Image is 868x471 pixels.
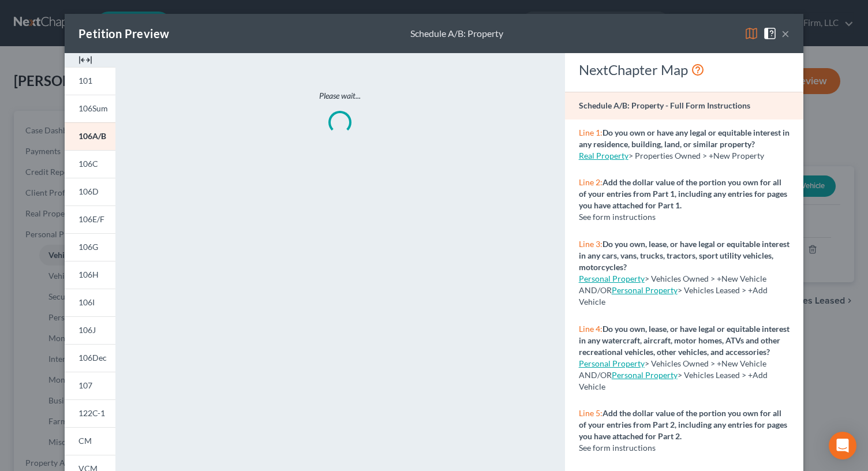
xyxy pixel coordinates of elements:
span: Line 3: [579,239,603,249]
a: 106E/F [65,205,115,233]
a: 106Sum [65,95,115,122]
div: Petition Preview [78,25,169,42]
span: See form instructions [579,443,656,453]
span: CM [78,436,92,446]
img: help-close-5ba153eb36485ed6c1ea00a893f15db1cb9b99d6cae46e1a8edb6c62d00a1a76.svg [763,27,777,40]
strong: Do you own, lease, or have legal or equitable interest in any watercraft, aircraft, motor homes, ... [579,324,790,357]
span: Line 2: [579,177,603,187]
img: expand-e0f6d898513216a626fdd78e52531dac95497ffd26381d4c15ee2fc46db09dca.svg [78,53,92,67]
span: 106Dec [78,353,107,362]
div: Open Intercom Messenger [829,432,856,459]
span: 106I [78,297,95,307]
strong: Do you own or have any legal or equitable interest in any residence, building, land, or similar p... [579,128,790,149]
span: 122C-1 [78,408,105,418]
span: 106G [78,242,98,252]
a: 101 [65,67,115,95]
p: Please wait... [164,90,516,102]
a: 106A/B [65,122,115,150]
img: map-eea8200ae884c6f1103ae1953ef3d486a96c86aabb227e865a55264e3737af1f.svg [744,27,758,40]
span: 106A/B [78,131,106,141]
span: Line 4: [579,324,603,334]
span: 106Sum [78,103,108,113]
a: 106I [65,289,115,316]
button: × [781,27,790,40]
span: 106H [78,270,99,279]
span: > Vehicles Owned > +New Vehicle AND/OR [579,358,766,380]
span: 101 [78,76,92,85]
strong: Add the dollar value of the portion you own for all of your entries from Part 1, including any en... [579,177,787,210]
a: 106Dec [65,344,115,372]
a: Personal Property [612,285,678,295]
span: Line 1: [579,128,603,137]
div: NextChapter Map [579,61,790,79]
a: 122C-1 [65,399,115,427]
a: Personal Property [612,370,678,380]
span: > Vehicles Leased > +Add Vehicle [579,285,768,306]
strong: Schedule A/B: Property - Full Form Instructions [579,100,750,110]
span: 106J [78,325,96,335]
div: Schedule A/B: Property [410,27,503,40]
a: 106G [65,233,115,261]
span: Line 5: [579,408,603,418]
span: 106D [78,186,99,196]
strong: Do you own, lease, or have legal or equitable interest in any cars, vans, trucks, tractors, sport... [579,239,790,272]
span: 107 [78,380,92,390]
a: 106D [65,178,115,205]
a: 107 [65,372,115,399]
a: 106H [65,261,115,289]
a: Personal Property [579,274,645,283]
span: > Properties Owned > +New Property [628,151,764,160]
a: 106J [65,316,115,344]
a: CM [65,427,115,455]
span: > Vehicles Leased > +Add Vehicle [579,370,768,391]
a: Personal Property [579,358,645,368]
span: 106C [78,159,98,169]
a: 106C [65,150,115,178]
span: > Vehicles Owned > +New Vehicle AND/OR [579,274,766,295]
span: 106E/F [78,214,104,224]
span: See form instructions [579,212,656,222]
a: Real Property [579,151,628,160]
strong: Add the dollar value of the portion you own for all of your entries from Part 2, including any en... [579,408,787,441]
